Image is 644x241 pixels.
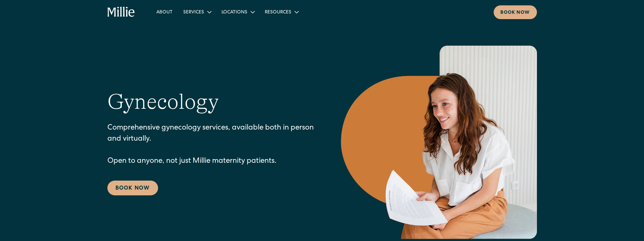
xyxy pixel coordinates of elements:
[221,9,247,16] div: Locations
[107,123,314,167] p: Comprehensive gynecology services, available both in person and virtually. Open to anyone, not ju...
[107,181,158,195] a: Book Now
[265,9,291,16] div: Resources
[500,9,530,16] div: Book now
[183,9,204,16] div: Services
[107,89,219,115] h1: Gynecology
[178,6,216,17] div: Services
[107,7,135,17] a: home
[494,5,537,19] a: Book now
[341,46,537,239] img: Smiling woman holding documents during a consultation, reflecting supportive guidance in maternit...
[151,6,178,17] a: About
[216,6,259,17] div: Locations
[259,6,303,17] div: Resources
